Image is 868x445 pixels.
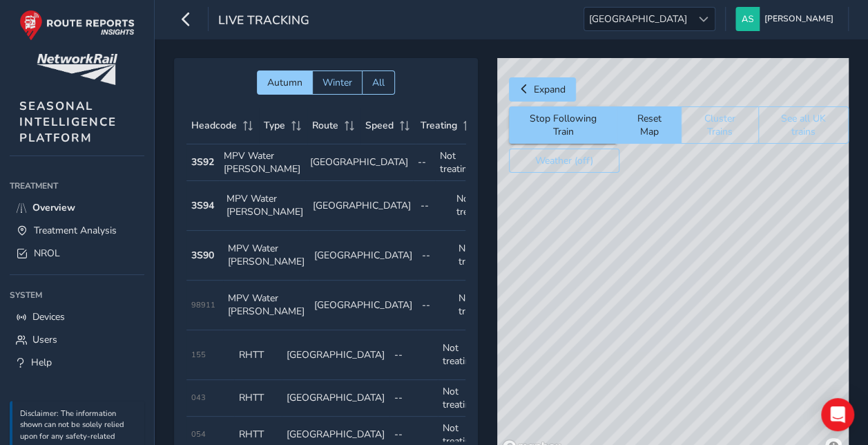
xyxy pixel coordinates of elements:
[438,330,485,380] td: Not treating
[308,181,416,231] td: [GEOGRAPHIC_DATA]
[617,106,681,144] button: Reset Map
[10,351,144,374] a: Help
[435,144,478,181] td: Not treating
[312,70,362,95] button: Winter
[234,380,282,417] td: RHTT
[534,83,566,96] span: Expand
[309,281,417,330] td: [GEOGRAPHIC_DATA]
[191,392,206,403] span: 043
[191,350,206,360] span: 155
[764,7,833,31] span: [PERSON_NAME]
[34,247,60,260] span: NROL
[735,7,760,31] img: diamond-layout
[389,380,437,417] td: --
[31,356,52,369] span: Help
[365,119,394,132] span: Speed
[389,330,437,380] td: --
[312,119,338,132] span: Route
[454,281,496,330] td: Not treating
[10,219,144,242] a: Treatment Analysis
[219,144,305,181] td: MPV Water [PERSON_NAME]
[32,201,75,214] span: Overview
[282,330,389,380] td: [GEOGRAPHIC_DATA]
[10,328,144,351] a: Users
[509,106,617,144] button: Stop Following Train
[19,10,135,41] img: rr logo
[191,199,214,212] strong: 3S94
[191,300,215,310] span: 98911
[421,119,457,132] span: Treating
[191,429,206,439] span: 054
[821,398,854,431] div: Open Intercom Messenger
[282,380,389,417] td: [GEOGRAPHIC_DATA]
[362,70,395,95] button: All
[417,231,454,281] td: --
[10,285,144,305] div: System
[234,330,282,380] td: RHTT
[191,249,214,262] strong: 3S90
[218,12,309,31] span: Live Tracking
[416,181,452,231] td: --
[452,181,494,231] td: Not treating
[584,8,692,30] span: [GEOGRAPHIC_DATA]
[10,196,144,219] a: Overview
[509,149,619,173] button: Weather (off)
[413,144,435,181] td: --
[32,310,65,323] span: Devices
[19,98,117,146] span: SEASONAL INTELLIGENCE PLATFORM
[681,106,758,144] button: Cluster Trains
[758,106,849,144] button: See all UK trains
[34,224,117,237] span: Treatment Analysis
[37,54,117,85] img: customer logo
[257,70,312,95] button: Autumn
[32,333,57,346] span: Users
[438,380,485,417] td: Not treating
[305,144,413,181] td: [GEOGRAPHIC_DATA]
[10,242,144,265] a: NROL
[223,231,309,281] td: MPV Water [PERSON_NAME]
[267,76,302,89] span: Autumn
[309,231,417,281] td: [GEOGRAPHIC_DATA]
[191,119,237,132] span: Headcode
[222,181,308,231] td: MPV Water [PERSON_NAME]
[191,155,214,169] strong: 3S92
[10,176,144,196] div: Treatment
[735,7,838,31] button: [PERSON_NAME]
[322,76,352,89] span: Winter
[509,77,576,102] button: Expand
[10,305,144,328] a: Devices
[223,281,309,330] td: MPV Water [PERSON_NAME]
[454,231,496,281] td: Not treating
[264,119,285,132] span: Type
[417,281,454,330] td: --
[372,76,385,89] span: All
